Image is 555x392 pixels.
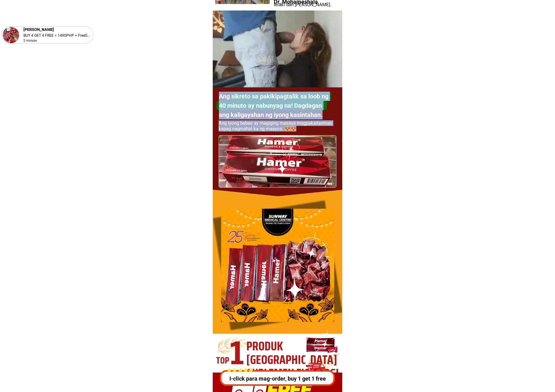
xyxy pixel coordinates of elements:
h1: 1 [228,340,248,371]
h1: Ang sikreto sa pakikipagtalik sa loob ng 40 minuto ay nabunyag na! Dagdagan ang kaligayahan ng iy... [219,92,331,119]
h2: Produk [GEOGRAPHIC_DATA] suplemen fisiologi [246,340,350,380]
p: I-click para mag-order, buy 1 get 1 free [218,374,336,383]
h1: Ang iyong babae ay magiging masaya magpakailanman kapag nagmahal ka ng maayos. 😍😍 [219,120,337,131]
h2: TOP [216,353,238,367]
